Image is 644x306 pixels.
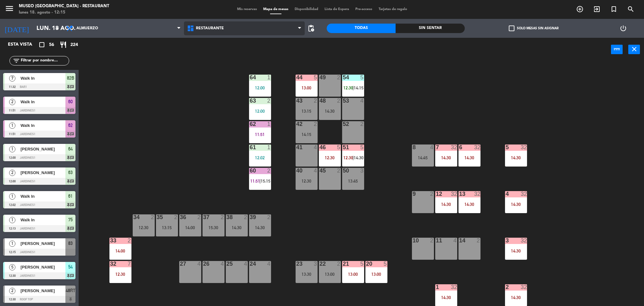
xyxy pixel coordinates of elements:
[619,25,627,32] i: power_settings_new
[20,75,65,82] span: Walk In
[250,214,250,220] div: 39
[128,238,131,243] div: 2
[249,132,271,137] div: 11:51
[9,241,15,247] span: 1
[412,156,434,160] div: 14:45
[179,225,201,230] div: 14:00
[20,287,65,294] span: [PERSON_NAME]
[20,217,65,223] span: Walk In
[249,225,271,230] div: 14:30
[9,217,15,223] span: 1
[109,272,131,276] div: 12:30
[509,25,558,31] label: Solo mesas sin asignar
[68,192,73,200] span: 61
[451,191,457,197] div: 32
[458,202,480,207] div: 14:30
[505,295,527,300] div: 14:30
[506,191,506,197] div: 4
[430,238,434,243] div: 2
[291,8,321,11] span: Disponibilidad
[9,75,15,82] span: 7
[396,24,464,33] div: Sin sentar
[20,99,65,105] span: Walk In
[128,261,131,267] div: 7
[250,144,250,150] div: 61
[366,261,366,267] div: 20
[20,264,65,270] span: [PERSON_NAME]
[249,156,271,160] div: 12:02
[197,214,201,220] div: 2
[430,144,434,150] div: 4
[49,41,54,48] span: 56
[68,145,73,153] span: 64
[521,144,527,150] div: 32
[506,238,506,243] div: 3
[343,85,353,90] span: 12:30
[360,98,364,104] div: 4
[109,249,131,253] div: 14:00
[68,240,73,247] span: 83
[613,45,621,53] i: power_input
[505,202,527,207] div: 14:30
[249,109,271,113] div: 12:00
[451,284,457,290] div: 32
[250,261,250,267] div: 24
[9,170,15,176] span: 2
[506,284,506,290] div: 2
[435,156,457,160] div: 14:30
[9,99,15,105] span: 2
[296,109,318,113] div: 13:15
[221,261,225,267] div: 4
[250,75,250,80] div: 64
[353,155,354,160] span: |
[156,225,178,230] div: 13:15
[221,214,225,220] div: 2
[353,85,354,90] span: |
[435,202,457,207] div: 14:30
[360,168,364,173] div: 3
[307,25,315,32] span: pending_actions
[110,261,110,267] div: 32
[5,4,14,15] button: menu
[505,249,527,253] div: 14:30
[337,98,341,104] div: 2
[296,179,318,183] div: 12:30
[261,178,270,184] span: 15:15
[365,272,387,276] div: 13:00
[627,5,635,13] i: search
[203,214,203,220] div: 37
[384,261,387,267] div: 5
[343,75,343,80] div: 54
[327,24,396,33] div: Todas
[337,75,341,80] div: 2
[20,146,65,152] span: [PERSON_NAME]
[314,121,318,127] div: 2
[20,240,65,247] span: [PERSON_NAME]
[70,41,78,48] span: 224
[521,284,527,290] div: 32
[13,57,20,65] i: filter_list
[319,272,341,276] div: 13:00
[435,295,457,300] div: 14:30
[54,25,61,32] i: arrow_drop_down
[9,264,15,270] span: 5
[296,272,318,276] div: 13:30
[9,146,15,152] span: 1
[630,45,638,53] i: close
[76,26,98,31] span: Almuerzo
[360,144,364,150] div: 5
[337,261,341,267] div: 2
[342,179,364,183] div: 13:45
[66,287,75,294] span: 48RT
[20,169,65,176] span: [PERSON_NAME]
[451,144,457,150] div: 32
[68,98,73,105] span: 60
[628,45,640,54] button: close
[296,132,318,137] div: 14:15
